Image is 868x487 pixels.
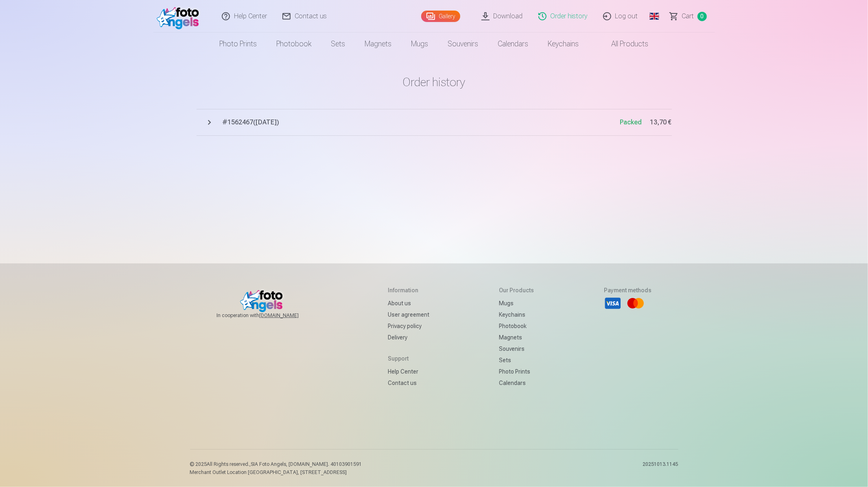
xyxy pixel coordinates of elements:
[488,33,538,55] a: Calendars
[682,11,694,21] span: Сart
[650,117,672,127] span: 13,70 €
[190,461,362,467] p: © 2025 All Rights reserved. ,
[499,332,534,343] a: Magnets
[499,366,534,377] a: Photo prints
[499,343,534,354] a: Souvenirs
[197,109,672,136] button: #1562467([DATE])Packed13,70 €
[697,12,707,21] span: 0
[499,377,534,389] a: Calendars
[438,33,488,55] a: Souvenirs
[267,33,321,55] a: Photobook
[216,312,318,319] span: In cooperation with
[259,312,318,319] a: [DOMAIN_NAME]
[538,33,589,55] a: Keychains
[388,354,429,363] h5: Support
[355,33,402,55] a: Magnets
[499,286,534,294] h5: Our products
[589,33,658,55] a: All products
[604,294,622,312] li: Visa
[627,294,645,312] li: Mastercard
[223,117,620,127] span: # 1562467 ( [DATE] )
[620,118,642,126] span: Packed
[190,469,362,476] p: Merchant Outlet Location [GEOGRAPHIC_DATA], [STREET_ADDRESS]
[388,298,429,309] a: About us
[604,286,652,294] h5: Payment methods
[157,3,203,29] img: /fa1
[499,320,534,332] a: Photobook
[421,11,460,22] a: Gallery
[499,309,534,320] a: Keychains
[388,309,429,320] a: User agreement
[402,33,438,55] a: Mugs
[251,461,362,467] span: SIA Foto Angels, [DOMAIN_NAME]. 40103901591
[388,366,429,377] a: Help Center
[388,286,429,294] h5: Information
[388,377,429,389] a: Contact us
[321,33,355,55] a: Sets
[388,332,429,343] a: Delivery
[643,461,678,476] p: 20251013.1145
[499,354,534,366] a: Sets
[388,320,429,332] a: Privacy policy
[197,75,672,89] h1: Order history
[499,298,534,309] a: Mugs
[210,33,267,55] a: Photo prints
